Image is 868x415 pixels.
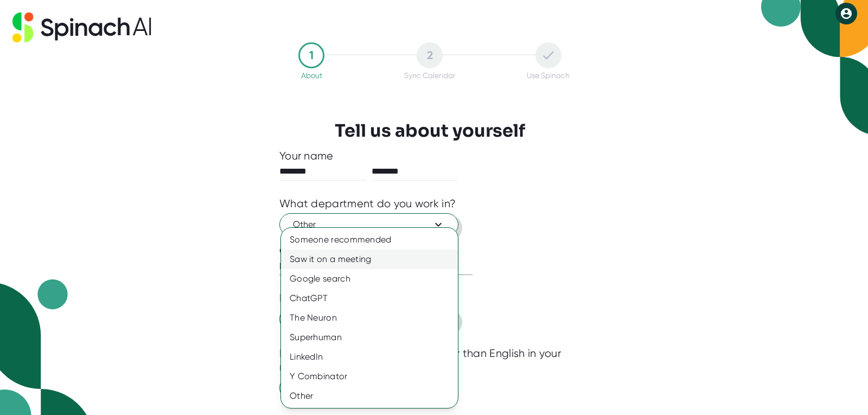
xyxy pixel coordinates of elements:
div: The Neuron [281,308,458,328]
div: Saw it on a meeting [281,250,458,269]
div: Y Combinator [281,367,458,386]
div: ChatGPT [281,289,458,308]
div: Someone recommended [281,230,458,250]
div: Google search [281,269,458,289]
div: Other [281,386,458,406]
div: LinkedIn [281,347,458,367]
div: Superhuman [281,328,458,347]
